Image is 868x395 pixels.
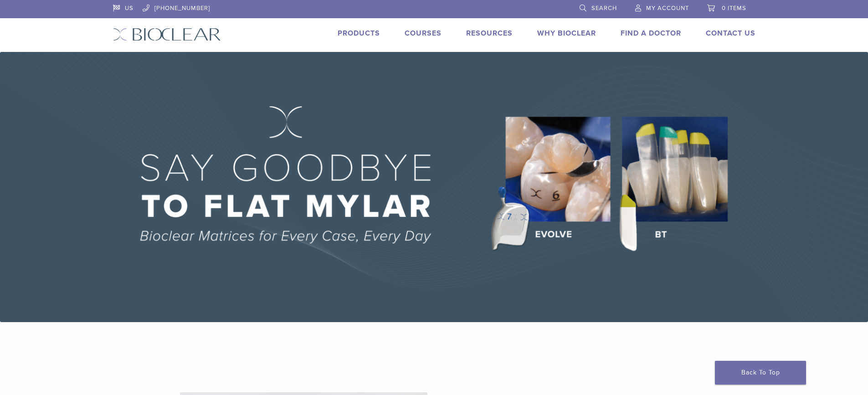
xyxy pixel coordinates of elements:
[591,5,617,12] span: Search
[715,361,806,385] a: Back To Top
[113,28,221,41] img: Bioclear
[706,29,755,38] a: Contact Us
[621,29,681,38] a: Find A Doctor
[338,29,380,38] a: Products
[722,5,746,12] span: 0 items
[537,29,596,38] a: Why Bioclear
[466,29,513,38] a: Resources
[405,29,442,38] a: Courses
[646,5,689,12] span: My Account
